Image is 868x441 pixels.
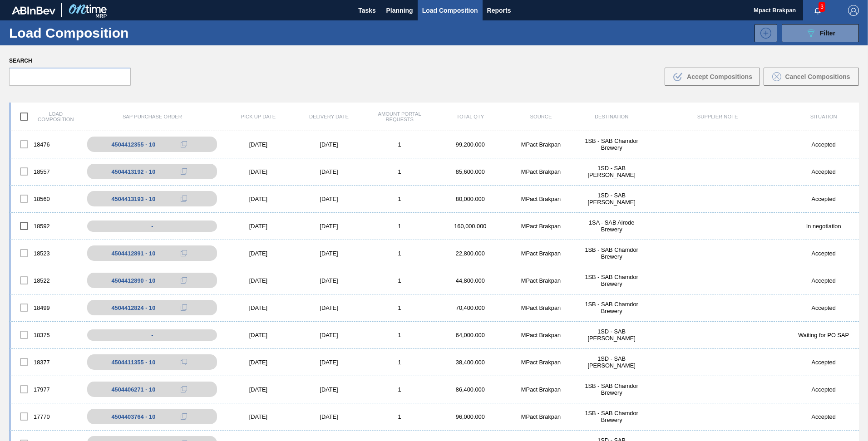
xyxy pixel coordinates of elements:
[364,359,435,366] div: 1
[647,114,788,119] div: Supplier Note
[111,304,155,311] div: 4504412824 - 10
[111,413,155,420] div: 4504403764 - 10
[435,277,506,284] div: 44,800.000
[506,413,577,420] div: MPact Brakpan
[111,168,155,175] div: 4504413192 - 10
[788,223,859,230] div: In negotiation
[357,5,377,16] span: Tasks
[422,5,478,16] span: Load Composition
[364,223,435,230] div: 1
[12,6,55,15] img: TNhmsLtSVTkK8tSr43FrP2fwEKptu5GPRR3wAAAABJRU5ErkJggg==
[11,325,82,344] div: 18375
[87,329,217,341] div: -
[687,73,752,80] span: Accept Compositions
[788,413,859,420] div: Accepted
[364,413,435,420] div: 1
[435,413,506,420] div: 96,000.000
[11,353,82,372] div: 18377
[576,410,647,423] div: 1SB - SAB Chamdor Brewery
[294,332,365,338] div: [DATE]
[223,304,294,311] div: [DATE]
[782,24,859,42] button: Filter
[788,141,859,148] div: Accepted
[223,223,294,230] div: [DATE]
[11,162,82,181] div: 18557
[9,54,131,68] label: Search
[111,359,155,366] div: 4504411355 - 10
[175,193,193,204] div: Copy
[785,73,850,80] span: Cancel Compositions
[223,141,294,148] div: [DATE]
[788,114,859,119] div: Situation
[788,196,859,202] div: Accepted
[364,304,435,311] div: 1
[111,196,155,202] div: 4504413193 - 10
[848,5,859,16] img: Logout
[435,359,506,366] div: 38,400.000
[788,168,859,175] div: Accepted
[223,386,294,393] div: [DATE]
[506,223,577,230] div: MPact Brakpan
[294,359,365,366] div: [DATE]
[294,386,365,393] div: [DATE]
[788,386,859,393] div: Accepted
[435,196,506,202] div: 80,000.000
[11,380,82,399] div: 17977
[506,332,577,338] div: MPact Brakpan
[175,275,193,286] div: Copy
[175,139,193,150] div: Copy
[294,168,365,175] div: [DATE]
[11,407,82,426] div: 17770
[11,271,82,290] div: 18522
[435,168,506,175] div: 85,600.000
[788,332,859,338] div: Waiting for PO SAP
[435,332,506,338] div: 64,000.000
[364,250,435,257] div: 1
[386,5,413,16] span: Planning
[294,223,365,230] div: [DATE]
[576,219,647,233] div: 1SA - SAB Alrode Brewery
[111,386,155,393] div: 4504406271 - 10
[506,196,577,202] div: MPact Brakpan
[364,168,435,175] div: 1
[576,274,647,287] div: 1SB - SAB Chamdor Brewery
[506,277,577,284] div: MPact Brakpan
[294,304,365,311] div: [DATE]
[223,277,294,284] div: [DATE]
[819,2,825,12] span: 3
[175,411,193,422] div: Copy
[9,28,159,38] h1: Load Composition
[506,141,577,148] div: MPact Brakpan
[576,192,647,206] div: 1SD - SAB Rosslyn Brewery
[576,165,647,178] div: 1SD - SAB Rosslyn Brewery
[175,384,193,395] div: Copy
[364,386,435,393] div: 1
[506,386,577,393] div: MPact Brakpan
[506,114,577,119] div: Source
[576,328,647,342] div: 1SD - SAB Rosslyn Brewery
[294,141,365,148] div: [DATE]
[788,277,859,284] div: Accepted
[223,168,294,175] div: [DATE]
[435,250,506,257] div: 22,800.000
[294,277,365,284] div: [DATE]
[665,68,760,86] button: Accept Compositions
[788,250,859,257] div: Accepted
[82,114,223,119] div: SAP Purchase Order
[750,24,777,42] div: New Load Composition
[294,114,365,119] div: Delivery Date
[294,196,365,202] div: [DATE]
[576,382,647,396] div: 1SB - SAB Chamdor Brewery
[788,359,859,366] div: Accepted
[364,111,435,122] div: Amount Portal Requests
[364,141,435,148] div: 1
[11,216,82,235] div: 18592
[576,137,647,151] div: 1SB - SAB Chamdor Brewery
[576,301,647,314] div: 1SB - SAB Chamdor Brewery
[487,5,511,16] span: Reports
[435,114,506,119] div: Total Qty
[223,196,294,202] div: [DATE]
[223,413,294,420] div: [DATE]
[175,166,193,177] div: Copy
[223,359,294,366] div: [DATE]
